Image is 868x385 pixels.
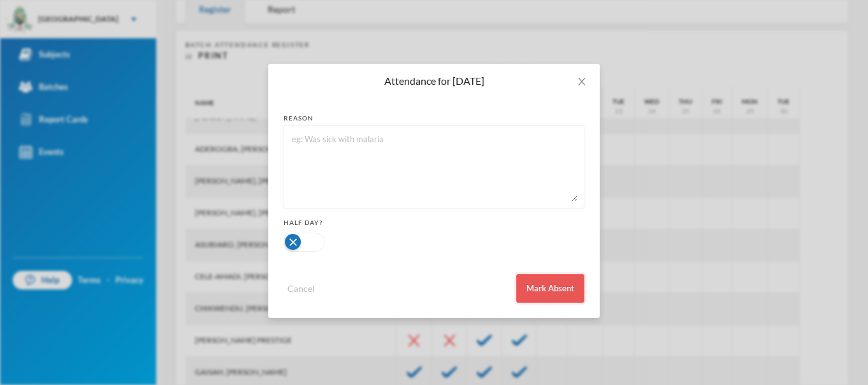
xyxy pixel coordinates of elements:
div: reason [284,113,584,123]
div: Half Day? [284,218,584,228]
i: icon: close [577,76,587,87]
button: Mark Absent [516,274,584,303]
button: Close [564,64,600,99]
button: Cancel [284,281,319,296]
div: Attendance for [DATE] [284,74,584,88]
